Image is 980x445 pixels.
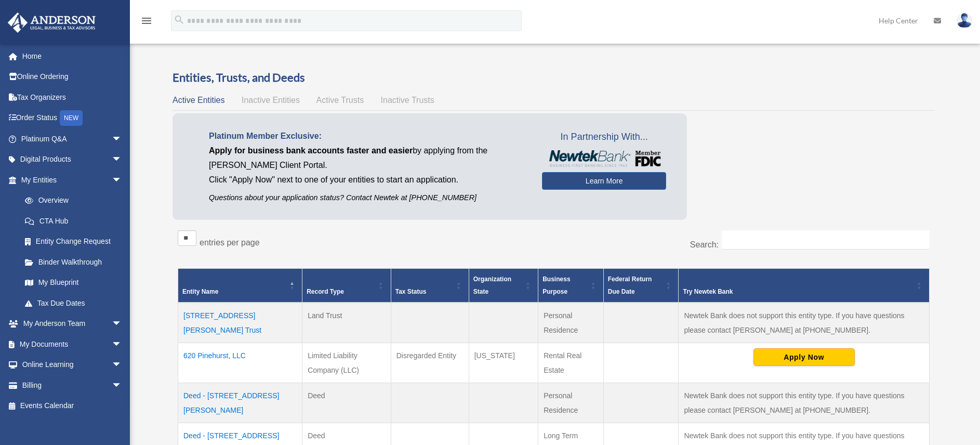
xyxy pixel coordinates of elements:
[302,343,391,383] td: Limited Liability Company (LLC)
[182,288,218,295] span: Entity Name
[7,313,138,334] a: My Anderson Teamarrow_drop_down
[679,269,930,303] th: Try Newtek Bank : Activate to sort
[608,276,652,295] span: Federal Return Due Date
[7,396,138,416] a: Events Calendar
[395,288,427,295] span: Tax Status
[753,348,855,366] button: Apply Now
[7,67,138,87] a: Online Ordering
[15,293,133,313] a: Tax Due Dates
[683,285,913,298] div: Try Newtek Bank
[542,172,666,190] a: Learn More
[7,108,138,129] a: Order StatusNEW
[679,383,930,423] td: Newtek Bank does not support this entity type. If you have questions please contact [PERSON_NAME]...
[112,169,133,191] span: arrow_drop_down
[302,269,391,303] th: Record Type: Activate to sort
[302,303,391,343] td: Land Trust
[469,343,538,383] td: [US_STATE]
[473,276,511,295] span: Organization State
[178,303,302,343] td: [STREET_ADDRESS][PERSON_NAME] Trust
[209,146,413,155] span: Apply for business bank accounts faster and easier
[60,110,83,126] div: NEW
[178,383,302,423] td: Deed - [STREET_ADDRESS][PERSON_NAME]
[547,150,661,167] img: NewtekBankLogoSM.png
[15,252,133,272] a: Binder Walkthrough
[112,128,133,150] span: arrow_drop_down
[15,231,133,252] a: Entity Change Request
[209,173,526,187] p: Click "Apply Now" next to one of your entities to start an application.
[679,303,930,343] td: Newtek Bank does not support this entity type. If you have questions please contact [PERSON_NAME]...
[242,96,300,104] span: Inactive Entities
[209,143,526,173] p: by applying from the [PERSON_NAME] Client Portal.
[112,375,133,396] span: arrow_drop_down
[173,96,224,104] span: Active Entities
[538,343,604,383] td: Rental Real Estate
[15,190,127,211] a: Overview
[538,383,604,423] td: Personal Residence
[391,269,469,303] th: Tax Status: Activate to sort
[316,96,364,104] span: Active Trusts
[542,129,666,146] span: In Partnership With...
[391,343,469,383] td: Disregarded Entity
[5,12,99,33] img: Anderson Advisors Platinum Portal
[302,383,391,423] td: Deed
[538,303,604,343] td: Personal Residence
[112,334,133,355] span: arrow_drop_down
[603,269,679,303] th: Federal Return Due Date: Activate to sort
[7,149,138,170] a: Digital Productsarrow_drop_down
[542,276,570,295] span: Business Purpose
[469,269,538,303] th: Organization State: Activate to sort
[15,211,133,231] a: CTA Hub
[209,129,526,143] p: Platinum Member Exclusive:
[112,355,133,376] span: arrow_drop_down
[307,288,344,295] span: Record Type
[7,375,138,396] a: Billingarrow_drop_down
[7,87,138,108] a: Tax Organizers
[381,96,434,104] span: Inactive Trusts
[7,46,138,67] a: Home
[173,70,935,86] h3: Entities, Trusts, and Deeds
[112,149,133,171] span: arrow_drop_down
[178,269,302,303] th: Entity Name: Activate to invert sorting
[957,13,972,28] img: User Pic
[7,334,138,355] a: My Documentsarrow_drop_down
[174,14,185,25] i: search
[7,169,133,190] a: My Entitiesarrow_drop_down
[538,269,604,303] th: Business Purpose: Activate to sort
[7,128,138,149] a: Platinum Q&Aarrow_drop_down
[209,191,526,204] p: Questions about your application status? Contact Newtek at [PHONE_NUMBER]
[15,272,133,293] a: My Blueprint
[140,15,153,27] i: menu
[112,313,133,335] span: arrow_drop_down
[178,343,302,383] td: 620 Pinehurst, LLC
[7,355,138,375] a: Online Learningarrow_drop_down
[690,240,719,249] label: Search:
[200,238,260,247] label: entries per page
[140,18,153,27] a: menu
